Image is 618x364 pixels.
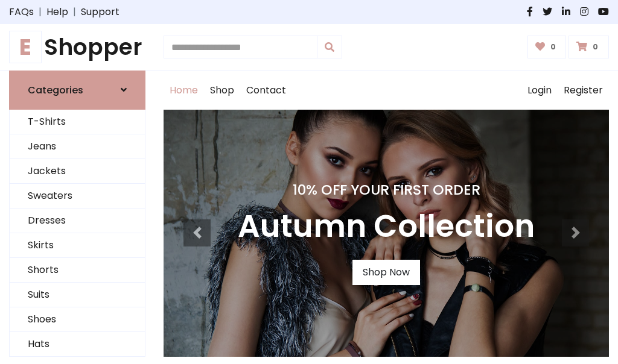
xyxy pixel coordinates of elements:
[46,5,68,19] a: Help
[590,42,601,52] span: 0
[10,233,145,258] a: Skirts
[81,5,119,19] a: Support
[9,31,42,63] span: E
[569,36,609,58] a: 0
[28,84,83,96] h6: Categories
[9,71,145,110] a: Categories
[558,71,609,110] a: Register
[10,332,145,357] a: Hats
[10,283,145,307] a: Suits
[9,34,145,61] h1: Shopper
[10,307,145,332] a: Shoes
[238,208,535,245] h3: Autumn Collection
[10,159,145,184] a: Jackets
[9,5,34,19] a: FAQs
[164,71,204,110] a: Home
[10,209,145,233] a: Dresses
[240,71,292,110] a: Contact
[68,5,81,19] span: |
[10,184,145,209] a: Sweaters
[9,34,145,61] a: EShopper
[352,260,420,285] a: Shop Now
[10,110,145,134] a: T-Shirts
[10,258,145,283] a: Shorts
[204,71,240,110] a: Shop
[521,71,558,110] a: Login
[34,5,46,19] span: |
[10,134,145,159] a: Jeans
[527,36,567,58] a: 0
[238,181,535,198] h4: 10% Off Your First Order
[547,42,559,52] span: 0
